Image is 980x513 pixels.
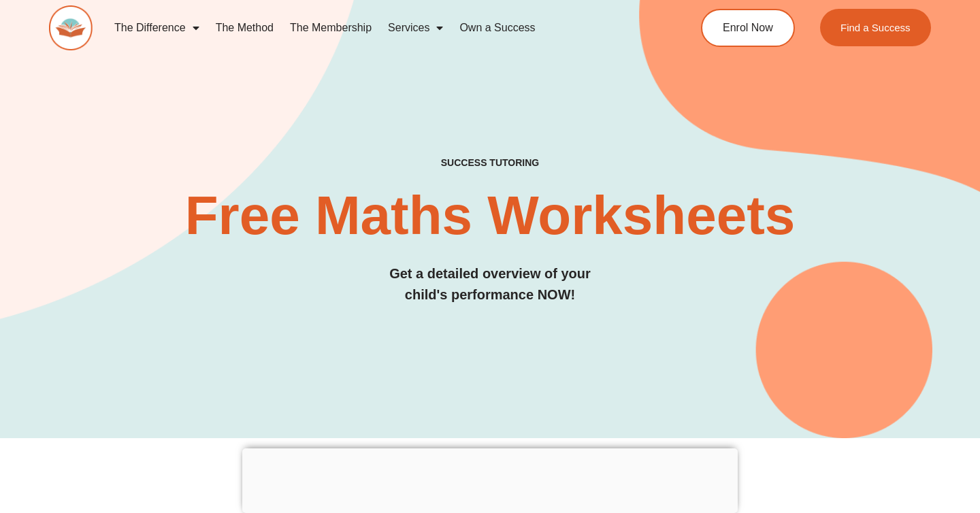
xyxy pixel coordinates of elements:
h2: Free Maths Worksheets​ [49,188,931,243]
span: Enrol Now [723,22,773,33]
a: Services [380,12,451,44]
a: The Membership [282,12,380,44]
iframe: Chat Widget [747,359,980,513]
span: Find a Success [840,22,911,33]
a: Find a Success [820,9,931,46]
h4: SUCCESS TUTORING​ [49,157,931,169]
nav: Menu [106,12,651,44]
a: The Method [208,12,282,44]
iframe: Advertisement [242,448,738,510]
a: Own a Success [451,12,543,44]
h3: Get a detailed overview of your child's performance NOW! [49,263,931,305]
a: Enrol Now [701,9,795,47]
a: The Difference [106,12,208,44]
